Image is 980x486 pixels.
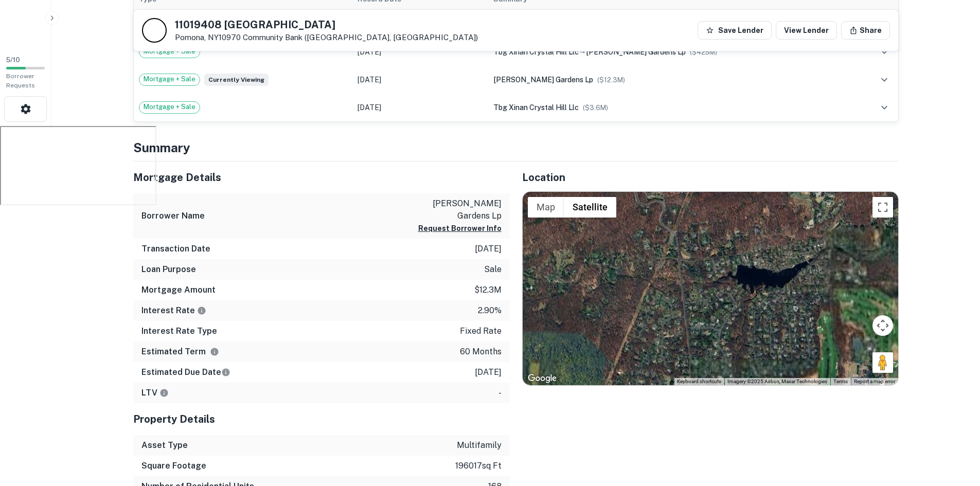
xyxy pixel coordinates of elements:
img: Google [525,372,559,385]
svg: LTVs displayed on the website are for informational purposes only and may be reported incorrectly... [159,388,169,398]
h6: Mortgage Amount [141,284,216,296]
h6: Loan Purpose [141,263,196,276]
p: 196017 sq ft [455,460,502,472]
button: Share [841,21,890,40]
h6: Interest Rate Type [141,325,217,337]
span: Mortgage + Sale [139,74,200,84]
h6: Borrower Name [141,210,205,222]
button: expand row [876,43,893,61]
button: Toggle fullscreen view [872,197,893,218]
button: Save Lender [698,21,772,40]
p: fixed rate [460,325,502,337]
span: Imagery ©2025 Airbus, Maxar Technologies [727,379,827,384]
h6: Asset Type [141,439,188,452]
svg: Estimate is based on a standard schedule for this type of loan. [221,368,230,377]
h6: Estimated Term [141,346,219,358]
span: Borrower Requests [6,73,35,89]
button: expand row [876,71,893,88]
button: Show satellite imagery [564,197,616,218]
p: [DATE] [475,366,502,379]
h5: Property Details [133,411,510,427]
h6: Transaction Date [141,243,210,255]
p: - [498,387,502,399]
button: Request Borrower Info [418,222,502,235]
a: Terms (opens in new tab) [833,379,848,384]
td: [DATE] [352,66,488,94]
p: [DATE] [475,243,502,255]
h6: Square Footage [141,460,206,472]
iframe: Chat Widget [929,404,980,453]
a: Open this area in Google Maps (opens a new window) [525,372,559,385]
span: [PERSON_NAME] gardens lp [586,48,686,56]
span: [PERSON_NAME] gardens lp [493,76,593,84]
td: [DATE] [352,94,488,121]
p: $12.3m [474,284,502,296]
button: Drag Pegman onto the map to open Street View [872,352,893,373]
span: Currently viewing [204,74,269,86]
span: tbg xinan crystal hill llc [493,48,579,56]
a: View Lender [776,21,837,40]
h6: Interest Rate [141,304,206,317]
span: Mortgage + Sale [139,46,200,57]
span: tbg xinan crystal hill llc [493,103,579,112]
h4: Summary [133,138,899,157]
button: expand row [876,99,893,116]
button: Map camera controls [872,315,893,336]
h5: 11019408 [GEOGRAPHIC_DATA] [175,20,478,30]
p: sale [484,263,502,276]
span: ($ 3.6M ) [583,104,608,112]
a: Community Bank ([GEOGRAPHIC_DATA], [GEOGRAPHIC_DATA]) [243,33,478,42]
h6: Estimated Due Date [141,366,230,379]
h6: LTV [141,387,169,399]
button: Show street map [528,197,564,218]
p: [PERSON_NAME] gardens lp [409,197,502,222]
p: Pomona, NY10970 [175,33,478,42]
span: 5 / 10 [6,56,20,64]
td: [DATE] [352,38,488,66]
p: 60 months [460,346,502,358]
span: ($ 12.3M ) [597,76,625,84]
svg: The interest rates displayed on the website are for informational purposes only and may be report... [197,306,206,315]
h5: Mortgage Details [133,170,510,185]
span: Mortgage + Sale [139,102,200,112]
p: multifamily [457,439,502,452]
h5: Location [522,170,899,185]
svg: Term is based on a standard schedule for this type of loan. [210,347,219,356]
div: → [493,46,849,58]
button: Keyboard shortcuts [677,378,721,385]
p: 2.90% [478,304,502,317]
a: Report a map error [854,379,895,384]
span: ($ 425M ) [690,48,717,56]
